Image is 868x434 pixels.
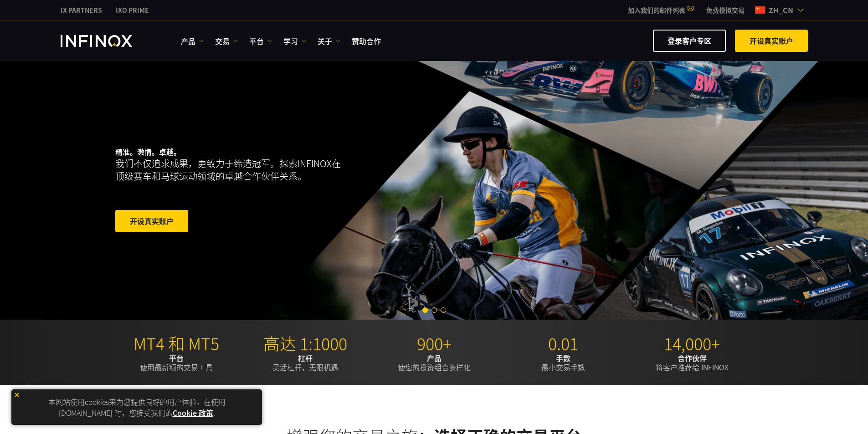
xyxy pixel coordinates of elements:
p: 将客户推荐给 INFINOX [631,353,753,372]
p: 灵活杠杆，无限机遇 [244,353,366,372]
strong: 产品 [427,352,442,363]
a: Cookie 政策 [173,407,213,418]
a: INFINOX MENU [699,5,751,15]
strong: 卓越。 [159,146,181,157]
img: yellow close icon [14,392,20,398]
a: 开设真实账户 [735,30,808,52]
span: Go to slide 2 [431,307,437,313]
p: 我们不仅追求成果，更致力于缔造冠军。探索INFINOX在顶级赛车和马球运动领域的卓越合作伙伴关系。 [115,157,345,183]
a: 开设真实账户 [115,210,188,232]
strong: 平台 [169,352,184,363]
a: INFINOX [54,5,109,15]
p: MT4 和 MT5 [115,333,237,353]
a: 赞助合作 [352,36,381,46]
a: 加入我们的邮件列表 [621,5,699,15]
strong: 杠杆 [298,352,313,363]
p: 使您的投资组合多样化 [373,353,495,372]
p: 本网站使用cookies来为您提供良好的用户体验。在使用 [DOMAIN_NAME] 时，您接受我们的 . [16,394,257,420]
p: 最小交易手数 [502,353,624,372]
span: Go to slide 3 [441,307,446,313]
a: 学习 [283,36,306,46]
a: INFINOX Logo [61,35,154,47]
p: 0.01 [502,333,624,353]
p: 高达 1:1000 [244,333,366,353]
span: zh_cn [765,5,797,15]
p: 900+ [373,333,495,353]
strong: 手数 [556,352,570,363]
div: 精准。激情。 [115,133,402,248]
a: 产品 [181,36,204,46]
p: 14,000+ [631,333,753,353]
a: 登录客户专区 [653,30,726,52]
a: 关于 [318,36,340,46]
p: 使用最新颖的交易工具 [115,353,237,372]
strong: 合作伙伴 [678,352,707,363]
a: 交易 [215,36,238,46]
a: INFINOX [109,5,156,15]
a: 平台 [249,36,272,46]
span: Go to slide 1 [422,307,428,313]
